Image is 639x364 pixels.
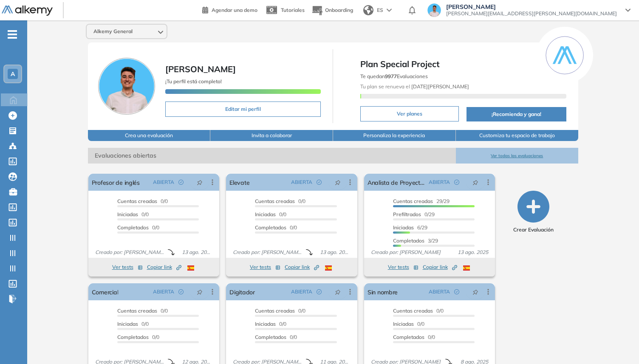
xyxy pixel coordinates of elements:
[112,262,143,272] button: Ver tests
[153,288,174,296] span: ABIERTA
[2,6,53,16] img: Logo
[147,263,181,271] span: Copiar link
[486,265,639,364] iframe: Chat Widget
[178,180,184,185] span: check-circle
[325,265,332,271] img: ESP
[360,73,428,79] span: Te quedan Evaluaciones
[255,198,305,204] span: 0/0
[513,191,554,234] button: Crear Evaluación
[255,211,286,217] span: 0/0
[92,248,168,256] span: Creado por: [PERSON_NAME]
[377,6,383,14] span: ES
[429,288,450,296] span: ABIERTA
[178,248,216,256] span: 13 ago. 2025
[285,262,319,272] button: Copiar link
[368,283,398,300] a: Sin nombre
[117,308,157,314] span: Cuentas creadas
[317,289,322,294] span: check-circle
[388,262,418,272] button: Ver tests
[255,334,286,340] span: Completados
[467,107,566,121] button: ¡Recomienda y gana!
[393,198,433,204] span: Cuentas creadas
[454,248,492,256] span: 13 ago. 2025
[393,334,435,340] span: 0/0
[466,285,485,299] button: pushpin
[92,174,140,191] a: Profesor de inglés
[147,262,181,272] button: Copiar link
[472,288,478,295] span: pushpin
[385,73,397,79] b: 9977
[317,248,354,256] span: 13 ago. 2025
[446,3,617,10] span: [PERSON_NAME]
[255,321,286,327] span: 0/0
[393,308,433,314] span: Cuentas creadas
[92,283,119,300] a: Comercial
[466,175,485,189] button: pushpin
[325,7,353,13] span: Onboarding
[117,308,168,314] span: 0/0
[229,174,249,191] a: Elevate
[255,334,297,340] span: 0/0
[190,285,209,299] button: pushpin
[117,321,149,327] span: 0/0
[333,130,456,141] button: Personaliza la experiencia
[335,288,341,295] span: pushpin
[393,211,421,217] span: Prefiltrados
[88,148,456,164] span: Evaluaciones abiertas
[210,130,333,141] button: Invita a colaborar
[255,321,276,327] span: Iniciadas
[410,83,469,90] b: [DATE][PERSON_NAME]
[117,224,149,231] span: Completados
[393,224,427,231] span: 6/29
[368,248,444,256] span: Creado por: [PERSON_NAME]
[393,321,414,327] span: Iniciadas
[393,198,450,204] span: 29/29
[229,248,306,256] span: Creado por: [PERSON_NAME]
[98,58,155,115] img: Foto de perfil
[117,211,149,217] span: 0/0
[197,288,203,295] span: pushpin
[255,224,286,231] span: Completados
[393,237,438,244] span: 3/29
[255,198,295,204] span: Cuentas creadas
[212,7,257,13] span: Agendar una demo
[360,106,459,121] button: Ver planes
[387,8,392,12] img: arrow
[513,226,554,234] span: Crear Evaluación
[117,334,149,340] span: Completados
[11,71,15,77] span: A
[360,83,469,90] span: Tu plan se renueva el
[317,180,322,185] span: check-circle
[456,130,579,141] button: Customiza tu espacio de trabajo
[117,198,157,204] span: Cuentas creadas
[363,5,373,15] img: world
[368,174,426,191] a: Analista de Proyecto [OPS]
[281,7,305,13] span: Tutoriales
[255,224,297,231] span: 0/0
[446,10,617,17] span: [PERSON_NAME][EMAIL_ADDRESS][PERSON_NAME][DOMAIN_NAME]
[197,179,203,186] span: pushpin
[117,321,138,327] span: Iniciadas
[393,334,424,340] span: Completados
[202,4,257,14] a: Agendar una demo
[93,28,133,35] span: Alkemy General
[117,211,138,217] span: Iniciadas
[88,130,211,141] button: Crea una evaluación
[454,180,459,185] span: check-circle
[165,78,222,85] span: ¡Tu perfil está completo!
[153,178,174,186] span: ABIERTA
[187,265,194,271] img: ESP
[429,178,450,186] span: ABIERTA
[328,285,347,299] button: pushpin
[117,334,159,340] span: 0/0
[463,265,470,271] img: ESP
[250,262,280,272] button: Ver tests
[285,263,319,271] span: Copiar link
[291,288,312,296] span: ABIERTA
[8,34,17,35] i: -
[335,179,341,186] span: pushpin
[472,179,478,186] span: pushpin
[423,263,457,271] span: Copiar link
[393,308,444,314] span: 0/0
